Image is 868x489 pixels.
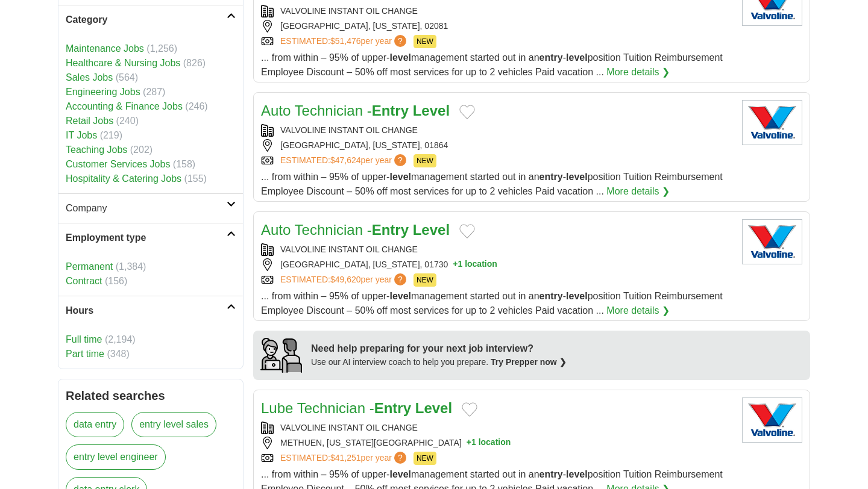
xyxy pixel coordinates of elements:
span: NEW [414,273,436,287]
div: Need help preparing for your next job interview? [311,341,567,356]
a: Engineering Jobs [66,87,140,97]
a: Sales Jobs [66,72,113,83]
strong: level [566,291,588,301]
a: Healthcare & Nursing Jobs [66,58,180,68]
a: Lube Technician -Entry Level [261,400,452,416]
a: IT Jobs [66,130,97,140]
strong: level [389,172,411,182]
strong: entry [539,52,563,63]
span: ? [394,273,406,285]
span: (219) [100,130,122,140]
span: + [467,437,471,449]
a: ESTIMATED:$41,251per year? [280,452,409,465]
strong: entry [539,469,563,479]
span: (826) [183,58,206,68]
span: (564) [116,72,138,83]
strong: level [389,469,411,479]
a: Auto Technician -Entry Level [261,222,450,238]
a: Permanent [66,261,113,272]
strong: level [566,469,588,479]
span: (156) [105,276,127,286]
h2: Employment type [66,231,227,245]
span: ... from within – 95% of upper- management started out in an - position Tuition Reimbursement Emp... [261,291,723,316]
a: Hospitality & Catering Jobs [66,173,181,184]
a: Full time [66,334,102,344]
strong: Level [415,400,452,416]
a: Auto Technician -Entry Level [261,102,450,119]
a: entry level engineer [66,444,166,470]
span: (240) [116,116,139,126]
strong: level [566,52,588,63]
a: ESTIMATED:$51,476per year? [280,35,409,48]
div: METHUEN, [US_STATE][GEOGRAPHIC_DATA] [261,437,732,449]
span: $49,620 [330,275,361,284]
a: Accounting & Finance Jobs [66,101,183,111]
span: (287) [143,87,165,97]
span: ... from within – 95% of upper- management started out in an - position Tuition Reimbursement Emp... [261,172,723,196]
a: More details ❯ [606,184,670,199]
a: VALVOLINE INSTANT OIL CHANGE [280,423,418,432]
strong: level [566,172,588,182]
span: (246) [185,101,207,111]
span: ? [394,452,406,464]
a: Company [58,193,243,223]
a: ESTIMATED:$47,624per year? [280,154,409,167]
a: Try Prepper now ❯ [491,357,567,367]
strong: Entry [374,400,411,416]
strong: entry [539,172,563,182]
a: Maintenance Jobs [66,43,144,54]
button: Add to favorite jobs [459,105,475,119]
h2: Company [66,201,227,216]
img: Valvoline Instant Oil Change logo [742,397,802,443]
strong: Entry [372,222,409,238]
strong: entry [539,291,563,301]
span: NEW [414,154,436,167]
a: Category [58,5,243,34]
a: Part time [66,349,104,359]
div: Use our AI interview coach to help you prepare. [311,356,567,369]
strong: Level [413,102,450,119]
span: (158) [173,159,195,169]
strong: Entry [372,102,409,119]
a: More details ❯ [606,65,670,79]
a: Hours [58,296,243,325]
button: Add to favorite jobs [462,402,477,417]
span: ? [394,154,406,166]
a: data entry [66,412,124,437]
strong: level [389,291,411,301]
img: Valvoline Instant Oil Change logo [742,219,802,264]
span: (1,256) [146,43,177,54]
span: NEW [414,35,436,48]
span: $47,624 [330,155,361,165]
a: VALVOLINE INSTANT OIL CHANGE [280,125,418,135]
h2: Related searches [66,387,236,405]
img: Valvoline Instant Oil Change logo [742,100,802,145]
span: (2,194) [105,334,136,344]
span: (1,384) [116,261,146,272]
a: Customer Services Jobs [66,159,170,169]
span: (155) [184,173,207,184]
span: (348) [107,349,129,359]
span: (202) [130,145,153,155]
div: [GEOGRAPHIC_DATA], [US_STATE], 01864 [261,139,732,152]
span: ... from within – 95% of upper- management started out in an - position Tuition Reimbursement Emp... [261,52,723,77]
div: [GEOGRAPHIC_DATA], [US_STATE], 01730 [261,258,732,271]
button: +1 location [453,258,497,271]
button: +1 location [467,437,511,449]
a: entry level sales [131,412,216,437]
a: Contract [66,276,102,286]
span: $41,251 [330,453,361,463]
span: ? [394,35,406,47]
button: Add to favorite jobs [459,224,475,238]
span: $51,476 [330,36,361,46]
span: + [453,258,458,271]
a: ESTIMATED:$49,620per year? [280,273,409,287]
h2: Category [66,13,227,27]
span: NEW [414,452,436,465]
a: Employment type [58,223,243,252]
a: Retail Jobs [66,116,113,126]
a: More details ❯ [606,304,670,318]
div: [GEOGRAPHIC_DATA], [US_STATE], 02081 [261,20,732,33]
a: Teaching Jobs [66,145,127,155]
strong: level [389,52,411,63]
